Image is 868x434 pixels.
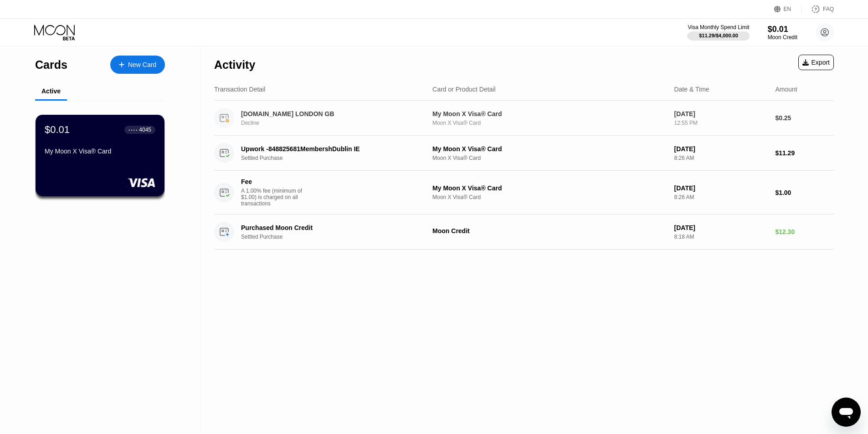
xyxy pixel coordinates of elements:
[802,59,830,66] div: Export
[674,120,768,126] div: 12:55 PM
[128,61,156,69] div: New Card
[110,56,165,74] div: New Card
[432,86,496,93] div: Card or Product Detail
[139,127,151,133] div: 4045
[45,124,70,136] div: $0.01
[432,227,667,235] div: Moon Credit
[688,24,749,31] div: Visa Monthly Spend Limit
[432,194,667,200] div: Moon X Visa® Card
[823,6,834,12] div: FAQ
[432,155,667,161] div: Moon X Visa® Card
[432,120,667,126] div: Moon X Visa® Card
[214,101,834,136] div: [DOMAIN_NAME] LONDON GBDeclineMy Moon X Visa® CardMoon X Visa® Card[DATE]12:55 PM$0.25
[241,178,305,185] div: Fee
[768,25,797,34] div: $0.01
[241,224,418,231] div: Purchased Moon Credit
[688,24,749,41] div: Visa Monthly Spend Limit$11.29/$4,000.00
[674,224,768,231] div: [DATE]
[214,58,255,71] div: Activity
[699,33,738,38] div: $11.29 / $4,000.00
[241,110,418,117] div: [DOMAIN_NAME] LONDON GB
[768,25,797,41] div: $0.01Moon Credit
[432,184,667,192] div: My Moon X Visa® Card
[241,188,309,207] div: A 1.00% fee (minimum of $1.00) is charged on all transactions
[45,148,155,155] div: My Moon X Visa® Card
[775,86,797,93] div: Amount
[432,110,667,117] div: My Moon X Visa® Card
[36,115,164,196] div: $0.01● ● ● ●4045My Moon X Visa® Card
[674,110,768,117] div: [DATE]
[775,189,834,196] div: $1.00
[241,120,431,126] div: Decline
[128,128,138,131] div: ● ● ● ●
[674,145,768,153] div: [DATE]
[674,194,768,200] div: 8:26 AM
[774,5,802,14] div: EN
[214,136,834,171] div: Upwork -848825681MembershDublin IESettled PurchaseMy Moon X Visa® CardMoon X Visa® Card[DATE]8:26...
[775,228,834,235] div: $12.30
[241,234,431,240] div: Settled Purchase
[241,145,418,153] div: Upwork -848825681MembershDublin IE
[214,86,265,93] div: Transaction Detail
[35,58,67,71] div: Cards
[41,87,61,95] div: Active
[832,398,861,427] iframe: Button to launch messaging window
[802,5,834,14] div: FAQ
[432,145,667,153] div: My Moon X Visa® Card
[674,234,768,240] div: 8:18 AM
[674,86,709,93] div: Date & Time
[241,155,431,161] div: Settled Purchase
[768,34,797,41] div: Moon Credit
[214,214,834,250] div: Purchased Moon CreditSettled PurchaseMoon Credit[DATE]8:18 AM$12.30
[775,114,834,122] div: $0.25
[798,55,834,70] div: Export
[674,155,768,161] div: 8:26 AM
[775,149,834,157] div: $11.29
[214,171,834,214] div: FeeA 1.00% fee (minimum of $1.00) is charged on all transactionsMy Moon X Visa® CardMoon X Visa® ...
[674,184,768,192] div: [DATE]
[784,6,791,12] div: EN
